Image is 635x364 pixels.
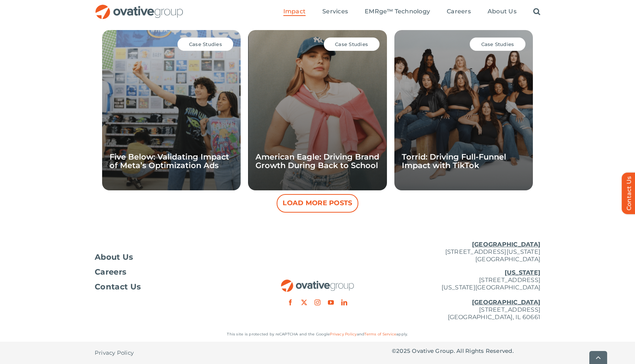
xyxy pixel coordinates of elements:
[392,347,540,355] p: © Ovative Group. All Rights Reserved.
[505,269,540,276] u: [US_STATE]
[95,253,243,291] nav: Footer Menu
[110,152,229,170] a: Five Below: Validating Impact of Meta’s Optimization Ads
[95,331,540,338] p: This site is protected by reCAPTCHA and the Google and apply.
[255,152,379,170] a: American Eagle: Driving Brand Growth During Back to School
[95,349,134,357] span: Privacy Policy
[447,8,471,15] span: Careers
[472,241,540,248] u: [GEOGRAPHIC_DATA]
[95,268,243,276] a: Careers
[277,194,358,213] button: Load More Posts
[95,342,243,364] nav: Footer - Privacy Policy
[95,283,243,291] a: Contact Us
[365,8,430,16] a: EMRge™ Technology
[322,8,348,16] a: Services
[447,8,471,16] a: Careers
[95,4,184,11] a: OG_Full_horizontal_RGB
[392,269,540,321] p: [STREET_ADDRESS] [US_STATE][GEOGRAPHIC_DATA] [STREET_ADDRESS] [GEOGRAPHIC_DATA], IL 60661
[95,253,133,261] span: About Us
[392,241,540,263] p: [STREET_ADDRESS][US_STATE] [GEOGRAPHIC_DATA]
[280,279,355,286] a: OG_Full_horizontal_RGB
[364,332,396,337] a: Terms of Service
[330,332,356,337] a: Privacy Policy
[402,152,506,170] a: Torrid: Driving Full-Funnel Impact with TikTok
[328,299,334,305] a: youtube
[533,8,540,16] a: Search
[95,283,141,291] span: Contact Us
[488,8,517,15] span: About Us
[95,342,134,364] a: Privacy Policy
[365,8,430,15] span: EMRge™ Technology
[322,8,348,15] span: Services
[396,347,410,354] span: 2025
[287,299,293,305] a: facebook
[95,253,243,261] a: About Us
[472,299,540,306] u: [GEOGRAPHIC_DATA]
[283,8,306,15] span: Impact
[315,299,320,305] a: instagram
[95,268,126,276] span: Careers
[341,299,347,305] a: linkedin
[488,8,517,16] a: About Us
[283,8,306,16] a: Impact
[301,299,307,305] a: twitter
